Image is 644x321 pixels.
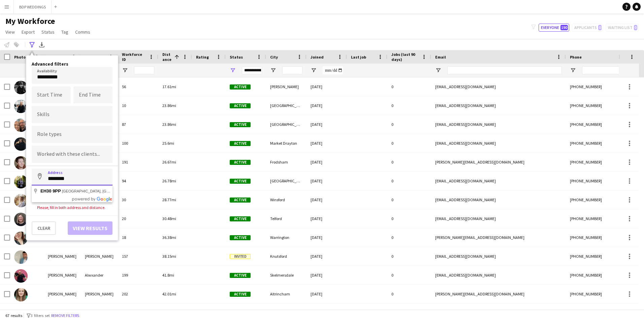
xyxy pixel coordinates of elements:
div: [EMAIL_ADDRESS][DOMAIN_NAME] [431,266,566,284]
button: Open Filter Menu [311,67,317,73]
div: 0 [387,285,431,303]
span: Invited [230,254,251,259]
span: 26.67mi [162,159,176,165]
span: Active [230,273,251,278]
div: Frodsham [266,153,307,171]
div: [PERSON_NAME] [266,77,307,96]
div: 100 [118,134,158,152]
div: [PERSON_NAME] [44,247,81,265]
div: 199 [118,266,158,284]
div: Skelmersdale [266,266,307,284]
div: [GEOGRAPHIC_DATA] [266,96,307,115]
a: Export [19,28,37,36]
img: Pete Johnson [14,118,28,132]
div: 94 [118,172,158,190]
div: [DATE] [307,190,347,209]
input: Joined Filter Input [323,66,343,74]
span: Active [230,292,251,297]
span: Last Name [85,55,105,60]
div: 18 [118,228,158,247]
span: Workforce ID [122,52,146,62]
div: [EMAIL_ADDRESS][DOMAIN_NAME] [431,172,566,190]
app-action-btn: Advanced filters [28,41,36,49]
div: 20 [118,209,158,228]
button: Everyone190 [539,24,569,32]
span: 3 filters set [31,313,50,318]
input: Email Filter Input [447,66,562,74]
button: Clear [32,221,56,235]
span: 17.61mi [162,84,176,89]
div: 0 [387,228,431,247]
div: [DATE] [307,228,347,247]
div: [GEOGRAPHIC_DATA] [266,115,307,134]
div: Market Drayton [266,134,307,152]
span: Active [230,141,251,146]
button: Open Filter Menu [122,67,128,73]
span: Export [22,29,35,35]
button: Remove filters [50,312,80,319]
div: [DATE] [307,266,347,284]
span: Comms [75,29,90,35]
div: Warrington [266,228,307,247]
img: Louise Park [14,213,28,226]
div: [PERSON_NAME] [44,266,81,284]
img: Gavin Alwxander [14,269,28,283]
span: Last job [351,55,366,60]
div: [EMAIL_ADDRESS][DOMAIN_NAME] [431,190,566,209]
span: Active [230,235,251,240]
span: 42.01mi [162,291,176,296]
div: Please, fill in both address and distance. [32,205,112,210]
a: Tag [59,28,71,36]
div: [EMAIL_ADDRESS][DOMAIN_NAME] [431,96,566,115]
img: Laura Bareham [14,231,28,245]
h4: Advanced filters [32,61,112,67]
img: Nichola Jones [14,175,28,188]
div: Alwxander [81,266,118,284]
button: Open Filter Menu [230,67,236,73]
span: Status [230,55,243,60]
button: Open Filter Menu [435,67,441,73]
span: My Workforce [5,16,55,26]
input: City Filter Input [282,66,302,74]
div: [DATE] [307,96,347,115]
div: [PERSON_NAME][EMAIL_ADDRESS][DOMAIN_NAME] [431,153,566,171]
span: Active [230,198,251,203]
img: Joel Merry [14,156,28,170]
div: [DATE] [307,285,347,303]
span: Active [230,103,251,108]
a: Status [39,28,57,36]
div: [PERSON_NAME] [81,247,118,265]
div: 10 [118,96,158,115]
div: [EMAIL_ADDRESS][DOMAIN_NAME] [431,115,566,134]
div: [DATE] [307,115,347,134]
span: Photo [14,55,26,60]
div: Altrincham [266,285,307,303]
div: 0 [387,153,431,171]
span: Tag [61,29,68,35]
div: [GEOGRAPHIC_DATA] [266,172,307,190]
span: Active [230,179,251,184]
img: Pete Johnson [14,100,28,113]
img: Nick Malone [14,81,28,94]
div: 0 [387,115,431,134]
div: Winsford [266,190,307,209]
a: View [3,28,18,36]
span: EH30 9PP [40,188,61,193]
span: View [5,29,15,35]
span: Jobs (last 90 days) [391,52,419,62]
span: Active [230,160,251,165]
div: [EMAIL_ADDRESS][DOMAIN_NAME] [431,77,566,96]
span: 38.15mi [162,254,176,259]
span: 25.6mi [162,141,174,146]
div: 56 [118,77,158,96]
div: [DATE] [307,209,347,228]
div: 87 [118,115,158,134]
div: [DATE] [307,247,347,265]
input: Type to search role types... [37,132,107,138]
div: [DATE] [307,77,347,96]
div: [DATE] [307,134,347,152]
span: Rating [196,55,209,60]
div: 191 [118,153,158,171]
span: 190 [560,25,568,30]
span: Active [230,216,251,221]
